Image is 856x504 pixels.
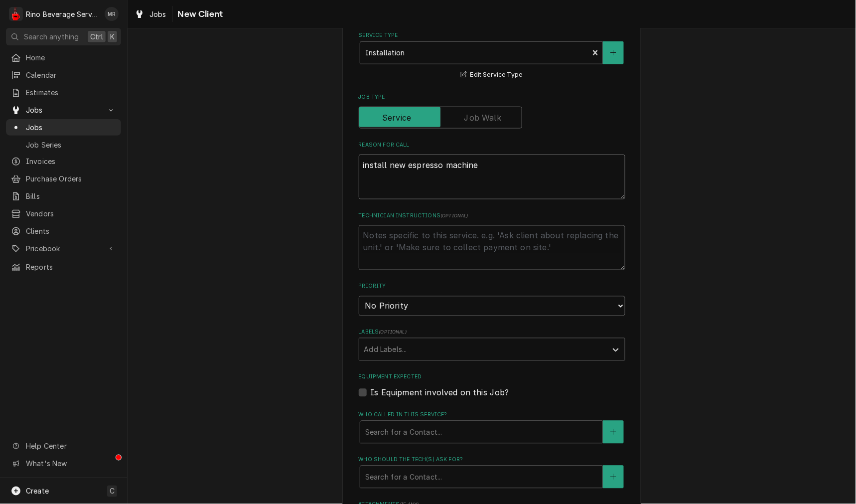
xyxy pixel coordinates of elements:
[6,259,121,275] a: Reports
[359,31,625,81] div: Service Type
[359,329,625,361] div: Labels
[359,329,625,336] label: Labels
[6,438,121,454] a: Go to Help Center
[9,7,23,21] div: Rino Beverage Service's Avatar
[6,205,121,222] a: Vendors
[6,137,121,153] a: Job Series
[26,458,115,469] span: What's New
[6,240,121,257] a: Go to Pricebook
[6,67,121,83] a: Calendar
[359,93,625,129] div: Job Type
[26,52,116,63] span: Home
[359,456,625,464] label: Who should the tech(s) ask for?
[359,93,625,101] label: Job Type
[359,411,625,444] div: Who called in this service?
[26,226,116,236] span: Clients
[6,28,121,45] button: Search anythingCtrlK
[26,122,116,133] span: Jobs
[26,87,116,98] span: Estimates
[359,411,625,419] label: Who called in this service?
[359,283,625,316] div: Priority
[26,262,116,272] span: Reports
[440,213,468,218] span: ( optional )
[26,487,49,496] span: Create
[6,119,121,136] a: Jobs
[359,212,625,271] div: Technician Instructions
[24,31,79,42] span: Search anything
[26,441,115,451] span: Help Center
[610,429,616,436] svg: Create New Contact
[610,474,616,481] svg: Create New Contact
[459,69,524,81] button: Edit Service Type
[610,49,616,56] svg: Create New Service
[26,208,116,219] span: Vendors
[175,7,223,21] span: New Client
[6,223,121,239] a: Clients
[26,70,116,80] span: Calendar
[603,41,624,64] button: Create New Service
[6,49,121,66] a: Home
[26,140,116,150] span: Job Series
[603,421,624,444] button: Create New Contact
[26,156,116,167] span: Invoices
[110,486,115,497] span: C
[90,31,103,42] span: Ctrl
[6,455,121,472] a: Go to What's New
[26,243,101,254] span: Pricebook
[359,373,625,399] div: Equipment Expected
[6,153,121,169] a: Invoices
[6,102,121,118] a: Go to Jobs
[105,7,119,21] div: MR
[26,9,99,19] div: Rino Beverage Service
[371,387,509,399] label: Is Equipment involved on this Job?
[359,155,625,199] textarea: install new espresso machine
[6,170,121,187] a: Purchase Orders
[149,9,166,19] span: Jobs
[6,188,121,204] a: Bills
[359,141,625,200] div: Reason For Call
[9,7,23,21] div: R
[359,456,625,489] div: Who should the tech(s) ask for?
[26,105,101,115] span: Jobs
[131,6,170,22] a: Jobs
[110,31,115,42] span: K
[359,212,625,220] label: Technician Instructions
[359,373,625,381] label: Equipment Expected
[105,7,119,21] div: Melissa Rinehart's Avatar
[26,173,116,184] span: Purchase Orders
[359,31,625,39] label: Service Type
[26,191,116,201] span: Bills
[379,330,407,335] span: ( optional )
[6,84,121,101] a: Estimates
[359,283,625,291] label: Priority
[603,466,624,489] button: Create New Contact
[359,141,625,149] label: Reason For Call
